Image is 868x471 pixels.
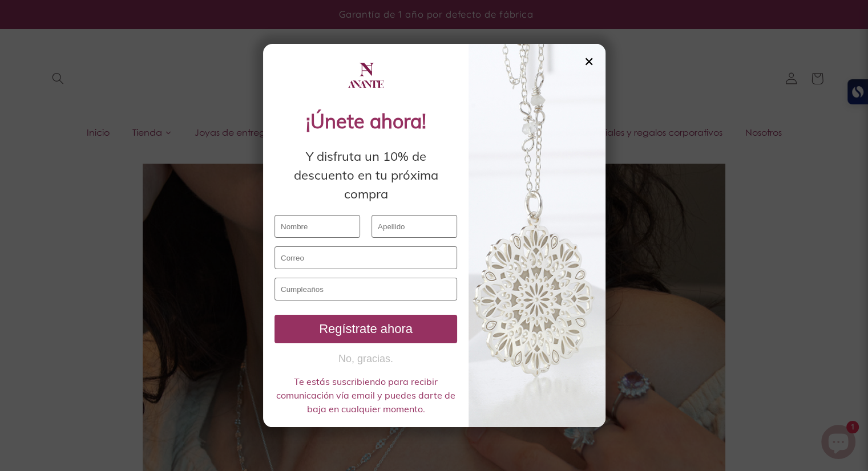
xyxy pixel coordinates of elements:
[279,322,453,336] div: Regístrate ahora
[274,315,457,343] button: Regístrate ahora
[372,215,457,238] input: Apellido
[274,215,360,238] input: Nombre
[274,278,457,301] input: Cumpleaños
[274,107,457,136] div: ¡Únete ahora!
[274,352,457,366] button: No, gracias.
[346,55,386,95] img: logo
[584,55,594,68] div: ✕
[274,147,457,204] div: Y disfruta un 10% de descuento en tu próxima compra
[274,375,457,416] div: Te estás suscribiendo para recibir comunicación vía email y puedes darte de baja en cualquier mom...
[274,246,457,269] input: Correo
